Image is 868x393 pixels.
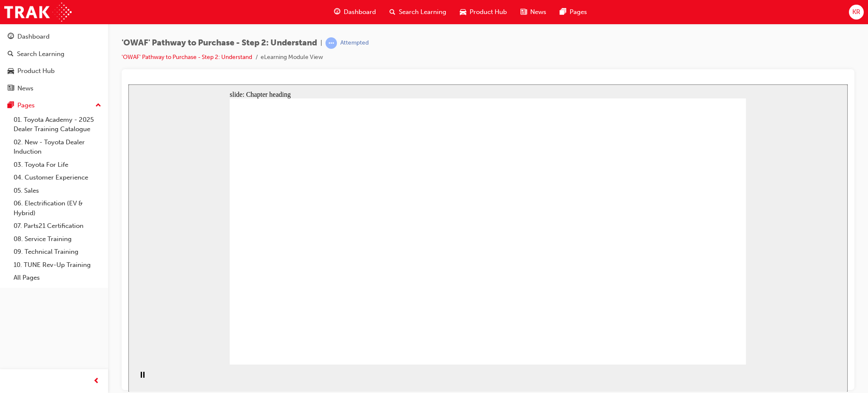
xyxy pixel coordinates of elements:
a: All Pages [10,271,105,284]
button: Pages [3,98,105,113]
span: learningRecordVerb_ATTEMPT-icon [325,37,337,49]
span: News [530,7,546,17]
span: pages-icon [560,7,566,17]
span: news-icon [8,85,14,93]
a: 02. New - Toyota Dealer Induction [10,136,105,158]
a: search-iconSearch Learning [383,3,453,21]
div: News [17,84,33,93]
span: car-icon [460,7,466,17]
span: guage-icon [334,7,340,17]
span: search-icon [389,7,395,17]
span: Pages [570,7,587,17]
span: pages-icon [8,102,14,109]
span: Dashboard [344,7,376,17]
a: 05. Sales [10,184,105,197]
button: KR [849,5,864,20]
span: prev-icon [93,376,100,387]
div: Product Hub [17,66,55,76]
span: 'OWAF' Pathway to Purchase - Step 2: Understand [122,38,317,48]
a: 01. Toyota Academy - 2025 Dealer Training Catalogue [10,113,105,136]
a: 09. Technical Training [10,245,105,258]
div: Search Learning [17,49,64,59]
a: 07. Parts21 Certification [10,219,105,233]
a: 04. Customer Experience [10,171,105,184]
span: guage-icon [8,33,14,41]
img: Trak [4,3,72,22]
div: Dashboard [17,32,50,42]
a: guage-iconDashboard [327,3,383,21]
a: 'OWAF' Pathway to Purchase - Step 2: Understand [122,53,252,61]
span: Search Learning [399,7,446,17]
div: Attempted [340,39,369,47]
a: 08. Service Training [10,233,105,246]
a: car-iconProduct Hub [453,3,514,21]
a: news-iconNews [514,3,553,21]
a: Search Learning [3,46,105,62]
a: 06. Electrification (EV & Hybrid) [10,197,105,219]
li: eLearning Module View [261,53,323,62]
button: DashboardSearch LearningProduct HubNews [3,27,105,98]
div: Pages [17,101,35,110]
span: car-icon [8,67,14,75]
a: pages-iconPages [553,3,594,21]
a: 03. Toyota For Life [10,158,105,171]
span: news-icon [520,7,527,17]
button: Pause (Ctrl+Alt+P) [4,287,19,301]
a: 10. TUNE Rev-Up Training [10,258,105,272]
span: | [320,38,322,48]
a: Product Hub [3,63,105,79]
a: Dashboard [3,29,105,45]
div: playback controls [4,280,19,308]
span: up-icon [95,100,101,111]
span: Product Hub [470,7,507,17]
a: News [3,81,105,96]
span: search-icon [8,51,14,58]
span: KR [852,7,860,17]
